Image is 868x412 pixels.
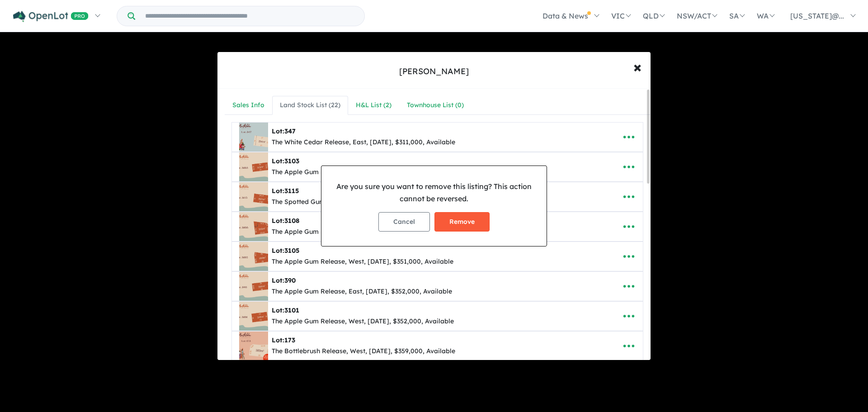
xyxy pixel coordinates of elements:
p: Are you sure you want to remove this listing? This action cannot be reversed. [329,180,539,205]
img: Openlot PRO Logo White [13,11,89,22]
input: Try estate name, suburb, builder or developer [137,6,363,26]
button: Remove [434,212,490,232]
button: Cancel [378,212,430,232]
span: [US_STATE]@... [790,11,844,20]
